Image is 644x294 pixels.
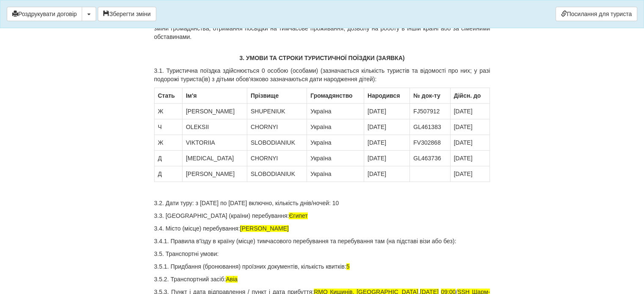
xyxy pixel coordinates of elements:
td: VIKTORIIA [182,135,247,151]
td: Україна [307,166,364,182]
td: SLOBODIANIUK [247,166,307,182]
button: Зберегти зміни [98,7,156,21]
td: SLOBODIANIUK [247,135,307,151]
p: 3.3. [GEOGRAPHIC_DATA] (країни) перебування: [154,212,490,220]
td: [DATE] [450,119,490,135]
td: FV302868 [410,135,450,151]
th: Народився [364,88,409,104]
td: Ч [154,119,182,135]
td: GL463736 [410,151,450,166]
td: [DATE] [364,104,409,119]
td: CHORNYI [247,119,307,135]
p: 3.4.1. Правила в'їзду в країну (місце) тимчасового перебування та перебування там (на підставі ві... [154,237,490,245]
td: [DATE] [364,151,409,166]
th: № док-ту [410,88,450,104]
td: SHUPENIUK [247,104,307,119]
button: Роздрукувати договір [7,7,82,21]
p: 3.2. Дати туру: з [DATE] по [DATE] включно, кількість днів/ночей: 10 [154,199,490,207]
p: 3. УМОВИ ТА СТРОКИ ТУРИСТИЧНОЇ ПОЇЗДКИ (ЗАЯВКА) [154,54,490,62]
p: 3.5.2. Транспортний засіб: [154,275,490,283]
td: Україна [307,104,364,119]
p: 3.4. Місто (місце) перебування: [154,224,490,233]
th: Стать [154,88,182,104]
span: [PERSON_NAME] [240,225,289,232]
span: 5 [346,263,350,270]
p: 3.1. Туристична поїздка здійснюється 0 особою (особами) (зазначається кількість туристів та відом... [154,66,490,83]
th: Дійсн. до [450,88,490,104]
td: Д [154,166,182,182]
a: Посилання для туриста [556,7,637,21]
td: [PERSON_NAME] [182,104,247,119]
p: 3.5. Транспортні умови: [154,250,490,258]
td: Ж [154,104,182,119]
th: Ім'я [182,88,247,104]
td: OLEKSII [182,119,247,135]
span: Єгипет [289,212,307,219]
td: [DATE] [450,104,490,119]
td: [DATE] [364,119,409,135]
td: GL461383 [410,119,450,135]
td: [DATE] [450,151,490,166]
span: Авіа [226,276,238,283]
td: [DATE] [364,135,409,151]
td: Україна [307,135,364,151]
td: Ж [154,135,182,151]
th: Громадянство [307,88,364,104]
td: [DATE] [450,166,490,182]
td: [MEDICAL_DATA] [182,151,247,166]
td: [DATE] [364,166,409,182]
p: 3.5.1. Придбання (бронювання) проїзних документів, кількість квитків: [154,262,490,271]
td: Україна [307,151,364,166]
td: CHORNYI [247,151,307,166]
th: Прiзвище [247,88,307,104]
td: [PERSON_NAME] [182,166,247,182]
td: [DATE] [450,135,490,151]
td: Д [154,151,182,166]
td: Україна [307,119,364,135]
td: FJ507912 [410,104,450,119]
